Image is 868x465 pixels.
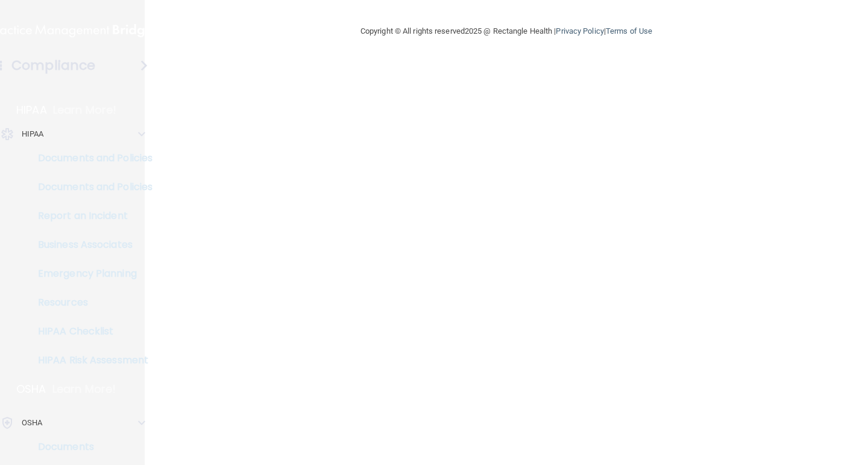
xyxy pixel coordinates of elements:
a: Terms of Use [606,26,652,35]
p: Documents and Policies [8,152,172,164]
p: HIPAA [22,127,44,141]
p: Emergency Planning [8,268,172,280]
p: Business Associates [8,239,172,251]
p: Report an Incident [8,210,172,222]
p: OSHA [22,416,42,430]
a: Privacy Policy [556,26,603,35]
p: Learn More! [53,103,117,117]
h4: Compliance [11,57,95,74]
p: OSHA [16,382,46,396]
p: HIPAA [16,103,47,117]
p: Documents and Policies [8,181,172,193]
p: HIPAA Risk Assessment [8,354,172,366]
p: Learn More! [52,382,116,396]
div: Copyright © All rights reserved 2025 @ Rectangle Health | | [286,12,726,51]
p: Resources [8,297,172,309]
p: HIPAA Checklist [8,325,172,337]
p: Documents [8,441,172,453]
